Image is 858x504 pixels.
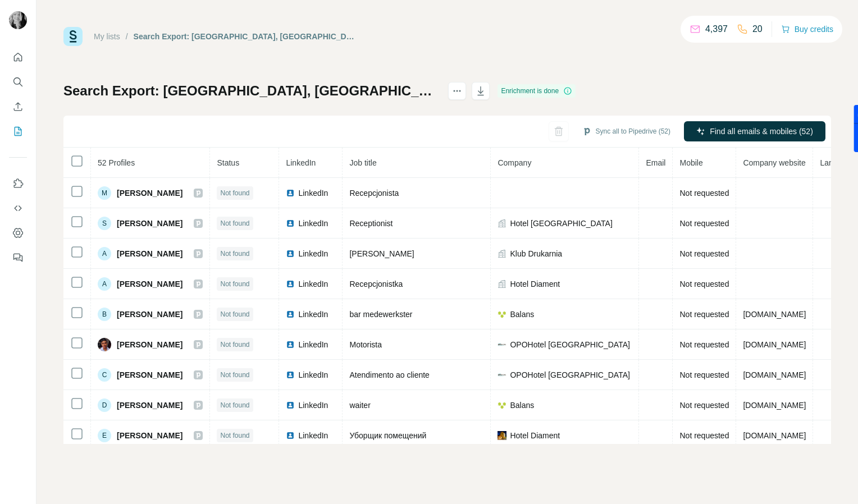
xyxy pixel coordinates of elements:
[98,277,111,291] div: A
[9,223,27,243] button: Dashboard
[743,431,806,440] span: [DOMAIN_NAME]
[286,310,295,319] img: LinkedIn logo
[286,158,316,167] span: LinkedIn
[117,248,182,259] span: [PERSON_NAME]
[117,278,182,290] span: [PERSON_NAME]
[298,430,328,441] span: LinkedIn
[220,218,249,228] span: Not found
[349,189,399,198] span: Recepcjonista
[498,340,506,349] img: company-logo
[298,187,328,199] span: LinkedIn
[743,158,805,167] span: Company website
[684,121,825,141] button: Find all emails & mobiles (52)
[98,247,111,260] div: A
[498,310,506,319] img: company-logo
[98,368,111,382] div: C
[498,431,506,440] img: company-logo
[298,218,328,229] span: LinkedIn
[98,338,111,351] img: Avatar
[98,429,111,442] div: E
[679,280,729,288] span: Not requested
[134,31,357,42] div: Search Export: [GEOGRAPHIC_DATA], [GEOGRAPHIC_DATA], Hospitality, Food and Beverage Retail, [GEOG...
[510,278,560,290] span: Hotel Diament
[63,27,83,46] img: Surfe Logo
[349,158,376,167] span: Job title
[510,309,534,320] span: Balans
[574,123,678,140] button: Sync all to Pipedrive (52)
[117,339,182,350] span: [PERSON_NAME]
[679,340,729,349] span: Not requested
[349,249,414,258] span: [PERSON_NAME]
[679,189,729,198] span: Not requested
[298,339,328,350] span: LinkedIn
[349,401,370,410] span: waiter
[679,370,729,379] span: Not requested
[705,22,728,36] p: 4,397
[286,431,295,440] img: LinkedIn logo
[298,278,328,290] span: LinkedIn
[217,158,239,167] span: Status
[286,340,295,349] img: LinkedIn logo
[220,279,249,289] span: Not found
[117,187,182,199] span: [PERSON_NAME]
[510,430,560,441] span: Hotel Diament
[349,370,429,379] span: Atendimento ao cliente
[9,198,27,218] button: Use Surfe API
[510,400,534,411] span: Balans
[743,340,806,349] span: [DOMAIN_NAME]
[710,126,813,137] span: Find all emails & mobiles (52)
[752,22,763,36] p: 20
[9,11,27,29] img: Avatar
[679,401,729,410] span: Not requested
[349,310,412,319] span: bar medewerkster
[9,72,27,92] button: Search
[679,219,729,228] span: Not requested
[679,431,729,440] span: Not requested
[63,82,438,100] h1: Search Export: [GEOGRAPHIC_DATA], [GEOGRAPHIC_DATA], Hospitality, Food and Beverage Retail, [GEOG...
[298,400,328,411] span: LinkedIn
[743,310,806,319] span: [DOMAIN_NAME]
[98,158,135,167] span: 52 Profiles
[286,219,295,228] img: LinkedIn logo
[510,369,629,381] span: OPOHotel [GEOGRAPHIC_DATA]
[820,158,850,167] span: Landline
[117,309,182,320] span: [PERSON_NAME]
[349,340,382,349] span: Motorista
[220,249,249,259] span: Not found
[498,158,531,167] span: Company
[117,369,182,381] span: [PERSON_NAME]
[98,186,111,200] div: M
[98,308,111,321] div: B
[286,249,295,258] img: LinkedIn logo
[679,249,729,258] span: Not requested
[510,218,612,229] span: Hotel [GEOGRAPHIC_DATA]
[298,309,328,320] span: LinkedIn
[510,248,562,259] span: Klub Drukarnia
[349,280,403,288] span: Recepcjonistka
[117,400,182,411] span: [PERSON_NAME]
[126,31,128,42] li: /
[117,430,182,441] span: [PERSON_NAME]
[220,370,249,380] span: Not found
[743,401,806,410] span: [DOMAIN_NAME]
[298,248,328,259] span: LinkedIn
[220,430,249,441] span: Not found
[498,370,506,379] img: company-logo
[286,280,295,288] img: LinkedIn logo
[349,431,426,440] span: Уборщик помещений
[98,217,111,230] div: S
[679,310,729,319] span: Not requested
[448,82,466,100] button: actions
[498,84,576,98] div: Enrichment is done
[781,21,833,37] button: Buy credits
[286,370,295,379] img: LinkedIn logo
[98,398,111,412] div: D
[9,121,27,141] button: My lists
[9,173,27,194] button: Use Surfe on LinkedIn
[220,309,249,319] span: Not found
[646,158,665,167] span: Email
[9,97,27,117] button: Enrich CSV
[9,248,27,268] button: Feedback
[220,188,249,198] span: Not found
[286,189,295,198] img: LinkedIn logo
